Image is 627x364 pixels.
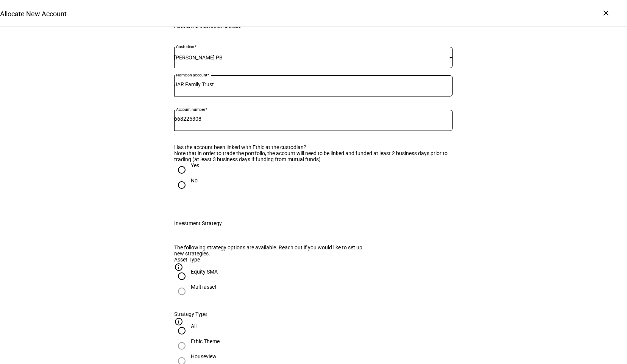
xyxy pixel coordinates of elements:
[174,244,369,257] div: The following strategy options are available. Reach out if you would like to set up new strategies.
[191,323,197,329] div: All
[174,257,453,269] plt-strategy-filter-column-header: Asset Type
[191,162,199,168] div: Yes
[191,269,218,275] div: Equity SMA
[174,116,453,122] input: Account number
[176,107,205,112] mat-label: Account number
[174,311,453,317] div: Strategy Type
[174,257,453,263] div: Asset Type
[174,54,223,61] span: [PERSON_NAME] PB
[174,220,222,226] div: Investment Strategy
[174,144,453,150] div: Has the account been linked with Ethic at the custodian?
[176,73,207,77] mat-label: Name on account
[191,177,198,184] div: No
[174,263,183,272] mat-icon: info_outline
[174,150,453,162] div: Note that in order to trade the portfolio, the account will need to be linked and funded at least...
[600,7,612,19] div: ×
[176,44,194,49] mat-label: Custodian
[174,317,183,326] mat-icon: info_outline
[174,311,453,323] plt-strategy-filter-column-header: Strategy Type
